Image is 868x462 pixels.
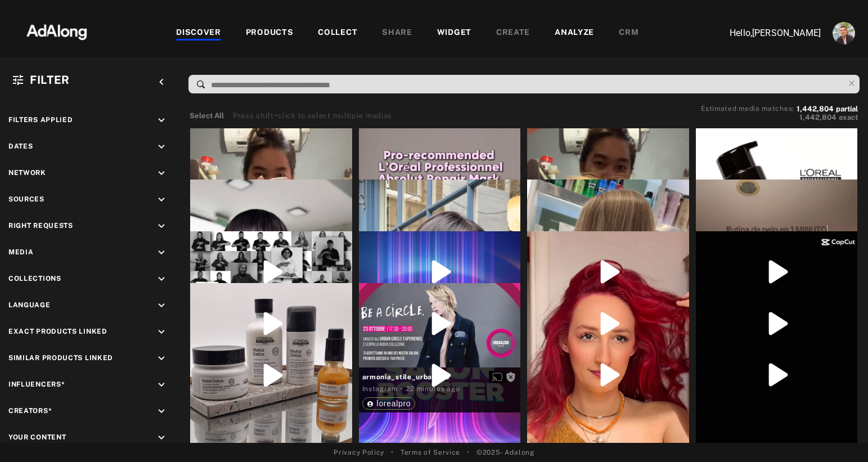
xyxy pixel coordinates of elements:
span: Your Content [8,433,66,441]
span: Network [8,169,46,177]
span: Language [8,301,51,309]
span: Influencers* [8,380,65,388]
i: keyboard_arrow_down [155,273,168,285]
i: keyboard_arrow_down [155,299,168,312]
i: keyboard_arrow_down [155,194,168,206]
i: keyboard_arrow_down [155,246,168,259]
i: keyboard_arrow_down [155,326,168,338]
span: 1,442,804 [797,105,834,113]
span: • [467,447,470,457]
div: ANALYZE [555,26,594,40]
i: keyboard_arrow_down [155,141,168,153]
i: keyboard_arrow_down [155,167,168,180]
a: Terms of Service [401,447,460,457]
div: DISCOVER [176,26,221,40]
div: CREATE [496,26,530,40]
span: Collections [8,275,61,282]
span: Right Requests [8,222,73,230]
span: Media [8,248,34,256]
i: keyboard_arrow_down [155,405,168,418]
div: WIDGET [437,26,471,40]
span: Filters applied [8,116,73,124]
span: Dates [8,142,33,150]
span: Sources [8,195,44,203]
i: keyboard_arrow_left [155,76,168,88]
span: Estimated media matches: [701,105,794,113]
p: Hello, [PERSON_NAME] [708,26,821,40]
button: 1,442,804partial [797,106,858,112]
span: © 2025 - Adalong [476,447,534,457]
i: keyboard_arrow_down [155,352,168,365]
i: keyboard_arrow_down [155,114,168,127]
span: Creators* [8,407,52,415]
button: Account settings [830,19,858,47]
button: Select All [190,110,224,122]
span: Exact Products Linked [8,328,107,335]
img: 63233d7d88ed69de3c212112c67096b6.png [7,14,106,48]
button: 1,442,804exact [701,112,858,123]
iframe: Chat Widget [812,408,868,462]
div: COLLECT [318,26,357,40]
span: • [391,447,394,457]
span: Filter [30,73,70,87]
span: Similar Products Linked [8,354,113,362]
div: Press shift+click to select multiple medias [233,110,392,122]
span: 1,442,804 [799,113,836,122]
i: keyboard_arrow_down [155,220,168,232]
div: PRODUCTS [246,26,294,40]
i: keyboard_arrow_down [155,379,168,391]
img: ACg8ocLjEk1irI4XXb49MzUGwa4F_C3PpCyg-3CPbiuLEZrYEA=s96-c [833,22,855,44]
a: Privacy Policy [334,447,384,457]
div: CRM [619,26,638,40]
div: SHARE [382,26,412,40]
i: keyboard_arrow_down [155,432,168,444]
